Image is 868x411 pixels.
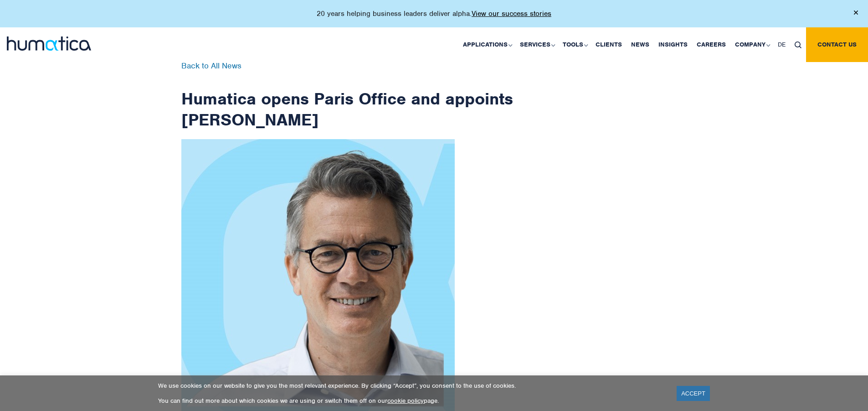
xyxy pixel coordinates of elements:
p: You can find out more about which cookies we are using or switch them off on our page. [158,397,665,405]
a: ACCEPT [677,386,710,401]
a: News [627,27,654,62]
a: Tools [558,27,591,62]
a: Back to All News [181,61,241,71]
a: View our success stories [472,9,551,18]
a: Company [730,27,773,62]
img: search_icon [795,42,801,48]
p: 20 years helping business leaders deliver alpha. [317,9,551,18]
a: Applications [458,27,515,62]
a: Contact us [806,27,868,62]
p: We use cookies on our website to give you the most relevant experience. By clicking “Accept”, you... [158,382,665,390]
a: DE [773,27,790,62]
a: Clients [591,27,627,62]
a: Services [515,27,558,62]
img: logo [7,36,91,51]
h1: Humatica opens Paris Office and appoints [PERSON_NAME] [181,62,514,130]
a: Careers [692,27,730,62]
a: cookie policy [387,397,424,405]
span: DE [778,41,786,48]
a: Insights [654,27,692,62]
